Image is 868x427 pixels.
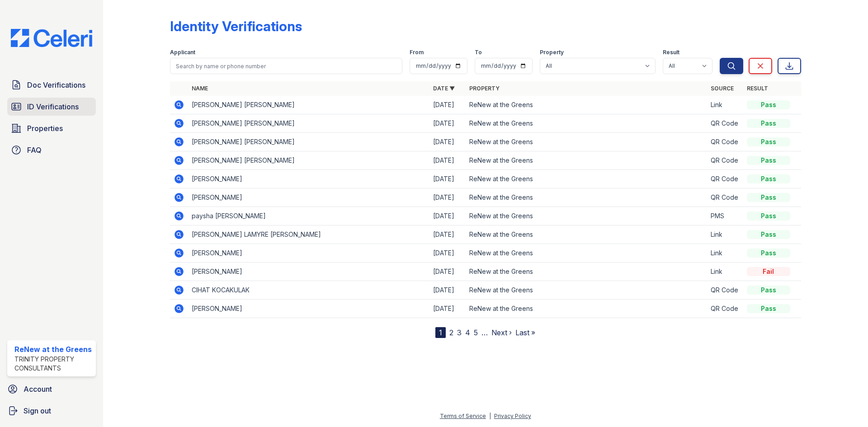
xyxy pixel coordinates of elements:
td: [DATE] [429,244,466,263]
td: [PERSON_NAME] [PERSON_NAME] [188,133,429,151]
a: Terms of Service [440,413,486,419]
td: QR Code [707,151,743,170]
a: 3 [457,328,462,337]
span: ID Verifications [27,101,79,112]
span: … [481,327,488,338]
td: [DATE] [429,300,466,318]
td: [PERSON_NAME] [188,263,429,281]
div: Pass [747,304,790,313]
div: | [489,413,491,419]
span: Account [24,384,52,394]
span: Doc Verifications [27,80,85,90]
div: Identity Verifications [170,18,302,34]
label: To [475,49,482,56]
a: 4 [465,328,470,337]
td: [DATE] [429,207,466,225]
td: ReNew at the Greens [466,263,707,281]
div: Pass [747,119,790,128]
td: ReNew at the Greens [466,170,707,188]
label: Applicant [170,49,195,56]
td: Link [707,263,743,281]
a: ID Verifications [7,98,96,116]
div: Trinity Property Consultants [14,355,92,373]
input: Search by name or phone number [170,58,402,74]
td: QR Code [707,133,743,151]
a: Properties [7,119,96,137]
td: ReNew at the Greens [466,225,707,244]
a: Source [711,85,734,92]
a: Account [4,380,99,398]
td: ReNew at the Greens [466,151,707,170]
td: ReNew at the Greens [466,207,707,225]
td: [DATE] [429,188,466,207]
td: QR Code [707,114,743,133]
td: [PERSON_NAME] [188,170,429,188]
span: FAQ [27,145,42,155]
a: 2 [449,328,453,337]
td: [PERSON_NAME] [PERSON_NAME] [188,151,429,170]
a: 5 [474,328,478,337]
label: Result [663,49,679,56]
div: Pass [747,286,790,295]
td: Link [707,244,743,263]
td: [DATE] [429,170,466,188]
td: paysha [PERSON_NAME] [188,207,429,225]
td: [PERSON_NAME] [PERSON_NAME] [188,114,429,133]
div: Pass [747,100,790,109]
td: [PERSON_NAME] LAMYRE [PERSON_NAME] [188,225,429,244]
div: Pass [747,211,790,221]
div: Pass [747,193,790,202]
td: [DATE] [429,263,466,281]
td: [PERSON_NAME] [188,300,429,318]
td: ReNew at the Greens [466,133,707,151]
td: ReNew at the Greens [466,281,707,300]
td: ReNew at the Greens [466,114,707,133]
div: Pass [747,174,790,183]
a: Name [192,85,208,92]
td: [PERSON_NAME] [188,188,429,207]
div: Pass [747,249,790,258]
a: Date ▼ [433,85,455,92]
a: Sign out [4,402,99,420]
div: ReNew at the Greens [14,344,92,355]
div: Pass [747,137,790,146]
td: [DATE] [429,151,466,170]
div: Pass [747,156,790,165]
a: Privacy Policy [494,413,531,419]
td: Link [707,96,743,114]
td: PMS [707,207,743,225]
td: QR Code [707,281,743,300]
td: CIHAT KOCAKULAK [188,281,429,300]
td: [DATE] [429,281,466,300]
span: Sign out [24,405,51,416]
a: FAQ [7,141,96,159]
a: Property [469,85,500,92]
div: 1 [435,327,446,338]
td: ReNew at the Greens [466,188,707,207]
span: Properties [27,123,63,134]
td: [DATE] [429,133,466,151]
td: QR Code [707,170,743,188]
td: ReNew at the Greens [466,300,707,318]
td: QR Code [707,188,743,207]
a: Last » [515,328,535,337]
div: Fail [747,267,790,276]
a: Doc Verifications [7,76,96,94]
td: ReNew at the Greens [466,96,707,114]
td: Link [707,225,743,244]
td: [PERSON_NAME] [PERSON_NAME] [188,96,429,114]
td: [DATE] [429,114,466,133]
td: QR Code [707,300,743,318]
label: Property [540,49,564,56]
label: From [410,49,424,56]
td: ReNew at the Greens [466,244,707,263]
td: [DATE] [429,96,466,114]
a: Result [747,85,768,92]
a: Next › [491,328,512,337]
img: CE_Logo_Blue-a8612792a0a2168367f1c8372b55b34899dd931a85d93a1a3d3e32e68fde9ad4.png [4,29,99,47]
td: [PERSON_NAME] [188,244,429,263]
div: Pass [747,230,790,239]
td: [DATE] [429,225,466,244]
